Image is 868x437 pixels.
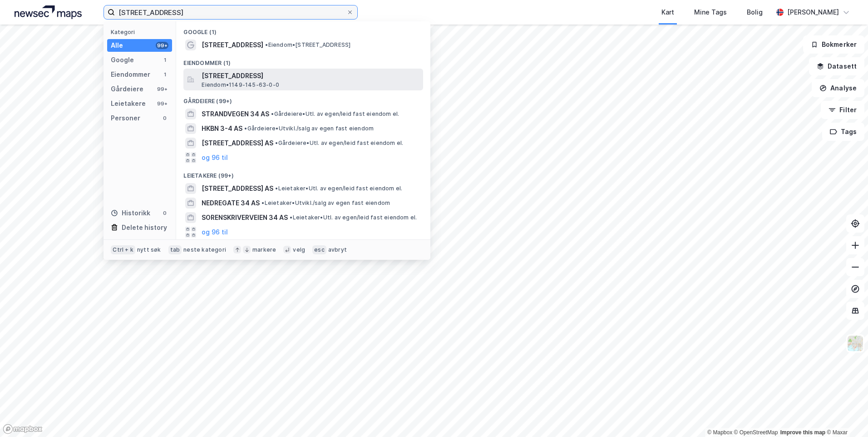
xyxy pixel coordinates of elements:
span: • [265,41,268,48]
button: og 96 til [202,152,228,163]
span: Gårdeiere • Utl. av egen/leid fast eiendom el. [271,110,399,118]
span: Gårdeiere • Utvikl./salg av egen fast eiendom [244,125,374,132]
div: 1 [161,56,168,64]
div: [PERSON_NAME] [787,7,839,18]
div: Eiendommer (1) [176,52,430,69]
div: Personer [111,113,140,124]
div: Leietakere (99+) [176,165,430,181]
input: Søk på adresse, matrikkel, gårdeiere, leietakere eller personer [115,5,346,19]
div: esc [312,245,326,254]
div: Gårdeiere (99+) [176,90,430,107]
span: • [275,185,278,192]
span: Gårdeiere • Utl. av egen/leid fast eiendom el. [275,139,403,147]
div: 99+ [156,100,168,107]
span: NEDREGATE 34 AS [202,198,260,209]
div: Kart [661,7,674,18]
span: • [275,139,278,146]
div: Google [111,55,134,65]
a: OpenStreetMap [734,429,778,436]
a: Mapbox [707,429,732,436]
span: • [271,110,274,117]
a: Improve this map [780,429,825,436]
div: velg [293,246,305,253]
div: Ctrl + k [111,245,135,254]
span: Leietaker • Utl. av egen/leid fast eiendom el. [290,214,417,221]
div: markere [252,246,276,253]
img: Z [847,335,864,352]
div: Eiendommer [111,69,150,80]
span: Leietaker • Utl. av egen/leid fast eiendom el. [275,185,402,192]
span: SORENSKRIVERVEIEN 34 AS [202,212,288,223]
div: 0 [161,209,168,217]
div: Delete history [122,222,167,233]
a: Mapbox homepage [3,424,43,434]
div: neste kategori [183,246,226,253]
span: STRANDVEGEN 34 AS [202,109,269,119]
iframe: Chat Widget [823,393,868,437]
span: • [244,125,247,132]
div: Alle [111,40,123,51]
span: • [290,214,292,221]
div: 0 [161,114,168,122]
div: Gårdeiere [111,84,143,94]
span: Eiendom • [STREET_ADDRESS] [265,41,350,49]
span: Leietaker • Utvikl./salg av egen fast eiendom [261,199,390,207]
span: [STREET_ADDRESS] [202,40,263,50]
div: tab [168,245,182,254]
span: HKBN 3-4 AS [202,123,242,134]
div: Historikk [111,208,150,218]
div: Bolig [747,7,763,18]
div: nytt søk [137,246,161,253]
span: • [261,199,264,206]
span: [STREET_ADDRESS] AS [202,183,273,194]
div: 1 [161,71,168,78]
div: 99+ [156,42,168,49]
button: Datasett [809,57,864,75]
div: 99+ [156,85,168,93]
button: Filter [821,101,864,119]
button: Tags [822,123,864,141]
div: Google (1) [176,21,430,38]
img: logo.a4113a55bc3d86da70a041830d287a7e.svg [15,5,82,19]
span: Eiendom • 1149-145-63-0-0 [202,81,279,89]
div: avbryt [328,246,347,253]
div: Kategori [111,29,172,35]
div: Mine Tags [694,7,727,18]
button: Analyse [812,79,864,97]
button: og 96 til [202,227,228,238]
span: [STREET_ADDRESS] [202,70,419,81]
div: Leietakere [111,98,146,109]
span: [STREET_ADDRESS] AS [202,138,273,149]
button: Bokmerker [803,35,864,54]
